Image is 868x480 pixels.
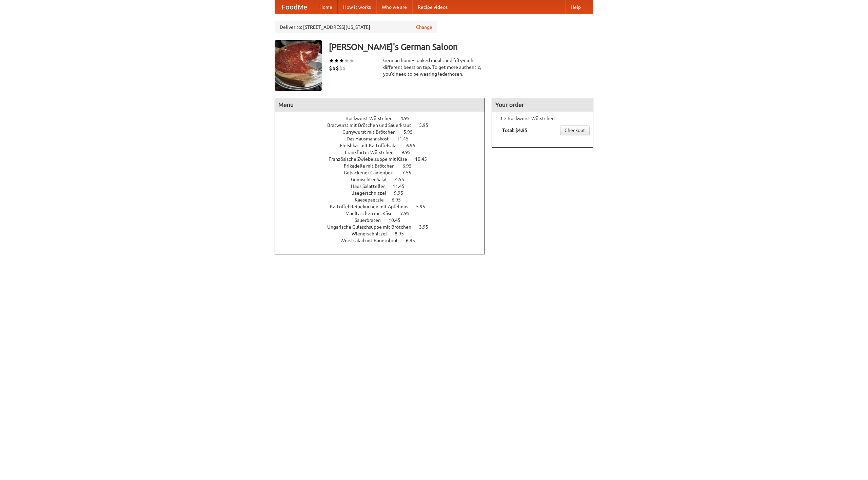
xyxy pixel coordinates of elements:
li: $ [336,64,339,72]
a: Fleishkas mit Kartoffelsalat 6.95 [340,143,428,148]
a: Change [416,24,432,31]
a: Checkout [560,125,590,135]
a: Who we are [376,0,412,14]
li: $ [339,64,342,72]
a: Das Hausmannskost 11.45 [347,136,421,141]
a: Kaesepaetzle 6.95 [355,197,413,203]
span: Kaesepaetzle [355,197,391,203]
span: Maultaschen mit Käse [346,211,399,216]
a: Bratwurst mit Brötchen und Sauerkraut 5.95 [327,122,441,128]
span: Jaegerschnitzel [352,190,393,196]
a: Maultaschen mit Käse 7.95 [346,211,422,216]
span: 5.95 [416,204,432,209]
a: Gemischter Salat 4.55 [351,177,417,182]
a: Currywurst mit Brötchen 5.95 [342,129,425,135]
span: 6.95 [406,143,422,148]
span: 3.95 [419,224,435,230]
span: 9.95 [401,150,417,155]
span: Das Hausmannskost [347,136,396,141]
a: FoodMe [275,0,314,14]
span: Kartoffel Reibekuchen mit Apfelmus [330,204,415,209]
span: 6.95 [402,163,418,169]
span: 4.95 [400,116,416,121]
span: 5.95 [419,122,435,128]
span: Ungarische Gulaschsuppe mit Brötchen [327,224,418,230]
li: $ [332,64,336,72]
a: Ungarische Gulaschsuppe mit Brötchen 3.95 [327,224,441,230]
span: Wienerschnitzel [352,231,394,236]
span: Französische Zwiebelsuppe mit Käse [329,156,414,162]
li: ★ [344,57,349,64]
span: Bockwurst Würstchen [346,116,399,121]
li: $ [342,64,346,72]
span: Fleishkas mit Kartoffelsalat [340,143,405,148]
h3: [PERSON_NAME]'s German Saloon [329,40,593,54]
b: Total: $4.95 [502,128,527,133]
a: Gebackener Camenbert 7.55 [344,170,424,175]
span: 6.95 [392,197,408,203]
a: Recipe videos [412,0,453,14]
a: Frankfurter Würstchen 9.95 [345,150,423,155]
a: Help [565,0,586,14]
a: Wienerschnitzel 8.95 [352,231,416,236]
span: 10.45 [415,156,434,162]
li: ★ [349,57,354,64]
span: Frikadelle mit Brötchen [344,163,401,169]
a: Frikadelle mit Brötchen 6.95 [344,163,424,169]
span: 10.45 [389,217,407,223]
span: Haus Salatteller [351,184,392,189]
span: 4.55 [395,177,411,182]
span: Gemischter Salat [351,177,394,182]
a: Home [314,0,338,14]
span: Gebackener Camenbert [344,170,401,175]
h4: Your order [492,98,593,112]
span: 8.95 [395,231,411,236]
span: 11.45 [397,136,415,141]
span: Frankfurter Würstchen [345,150,400,155]
a: Haus Salatteller 11.45 [351,184,417,189]
a: Sauerbraten 10.45 [355,217,413,223]
a: How it works [338,0,376,14]
a: Französische Zwiebelsuppe mit Käse 10.45 [329,156,439,162]
li: ★ [334,57,339,64]
span: 6.95 [406,238,422,243]
span: Bratwurst mit Brötchen und Sauerkraut [327,122,418,128]
span: 7.95 [400,211,416,216]
li: ★ [329,57,334,64]
span: 11.45 [393,184,411,189]
a: Bockwurst Würstchen 4.95 [346,116,422,121]
li: $ [329,64,332,72]
span: 9.95 [394,190,410,196]
span: Currywurst mit Brötchen [342,129,402,135]
span: 7.55 [402,170,418,175]
div: German home-cooked meals and fifty-eight different beers on tap. To get more authentic, you'd nee... [383,57,485,77]
h4: Menu [275,98,485,112]
a: Kartoffel Reibekuchen mit Apfelmus 5.95 [330,204,438,209]
img: angular.jpg [275,40,322,91]
span: Wurstsalad mit Bauernbrot [340,238,405,243]
span: Sauerbraten [355,217,388,223]
a: Wurstsalad mit Bauernbrot 6.95 [340,238,428,243]
div: Deliver to: [STREET_ADDRESS][US_STATE] [275,21,437,33]
li: ★ [339,57,344,64]
a: Jaegerschnitzel 9.95 [352,190,416,196]
li: 1 × Bockwurst Würstchen [495,115,590,122]
span: 5.95 [403,129,419,135]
